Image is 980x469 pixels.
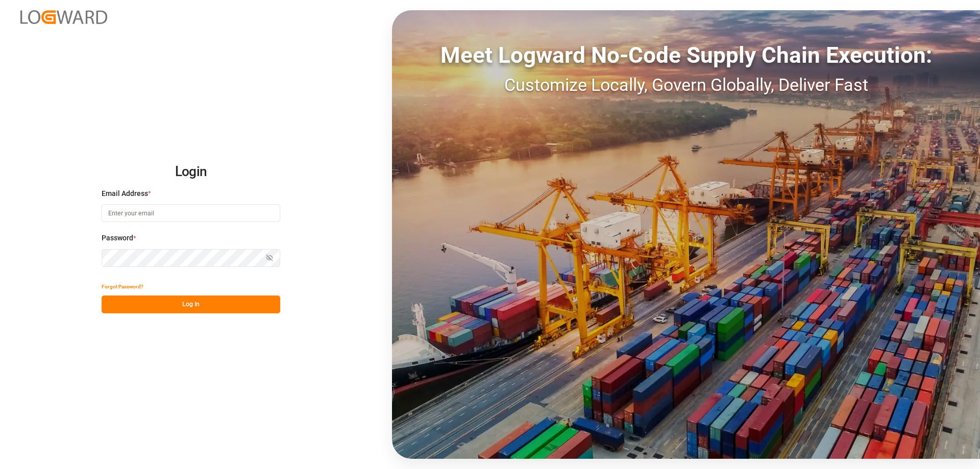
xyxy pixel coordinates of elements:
[392,38,980,72] div: Meet Logward No-Code Supply Chain Execution:
[102,295,280,313] button: Log In
[102,156,280,188] h2: Login
[392,72,980,98] div: Customize Locally, Govern Globally, Deliver Fast
[102,188,148,199] span: Email Address
[102,204,280,222] input: Enter your email
[20,10,107,24] img: Logward_new_orange.png
[102,233,133,243] span: Password
[102,278,143,295] button: Forgot Password?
